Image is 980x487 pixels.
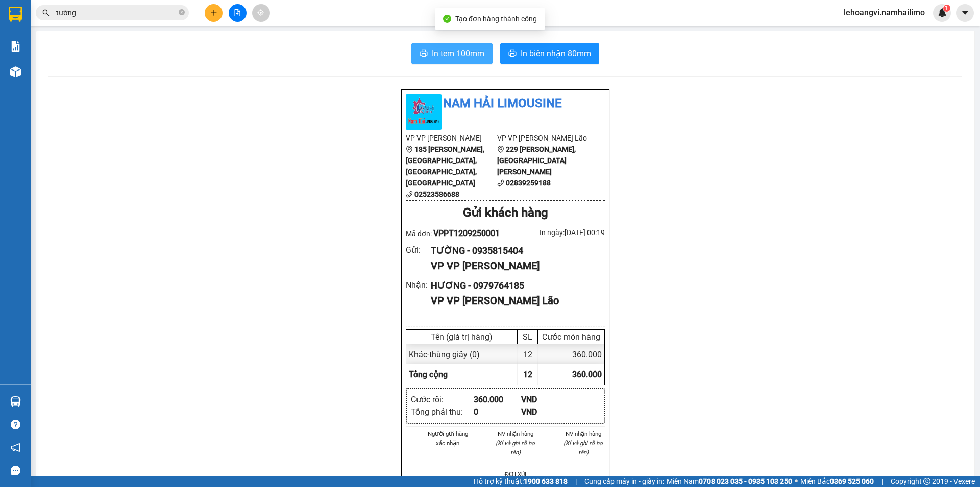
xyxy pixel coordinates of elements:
img: solution-icon [10,41,21,52]
span: Cung cấp máy in - giấy in: [584,476,664,487]
span: Tổng cộng [409,369,448,379]
span: 1 [945,5,948,12]
b: 02523586688 [414,190,459,198]
button: aim [252,4,270,22]
span: phone [406,191,413,198]
li: Nam Hải Limousine [406,94,605,113]
b: 02839259188 [506,179,551,187]
div: Cước rồi : [411,393,474,406]
span: In biên nhận 80mm [521,47,591,60]
span: lehoangvi.namhailimo [836,6,933,19]
span: 360.000 [572,369,602,379]
span: environment [497,146,504,153]
button: file-add [229,4,247,22]
b: 185 [PERSON_NAME], [GEOGRAPHIC_DATA], [GEOGRAPHIC_DATA], [GEOGRAPHIC_DATA] [406,145,484,187]
span: In tem 100mm [432,47,484,60]
img: warehouse-icon [10,66,21,77]
span: printer [508,49,517,59]
li: ĐỢI XÚI [494,470,537,479]
div: 360.000 [474,393,521,406]
div: Tổng phải thu : [411,406,474,419]
span: environment [406,146,413,153]
img: icon-new-feature [938,8,947,17]
li: Người gửi hàng xác nhận [426,429,470,448]
span: 12 [523,369,532,379]
span: | [881,476,883,487]
li: VP VP [PERSON_NAME] Lão [497,132,589,144]
sup: 1 [943,5,950,12]
span: notification [11,443,20,452]
div: VP VP [PERSON_NAME] Lão [431,293,597,309]
div: Gửi khách hàng [406,203,605,223]
div: Gửi : [406,244,431,257]
span: plus [210,9,217,16]
li: NV nhận hàng [561,429,605,438]
div: HƯƠNG - 0979764185 [431,279,597,293]
div: Nhận : [406,279,431,291]
span: Hỗ trợ kỹ thuật: [474,476,568,487]
span: Miền Nam [667,476,792,487]
span: question-circle [11,420,20,429]
span: | [575,476,577,487]
span: Miền Bắc [800,476,874,487]
strong: 1900 633 818 [524,477,568,485]
span: search [42,9,50,16]
input: Tìm tên, số ĐT hoặc mã đơn [56,7,177,18]
span: phone [497,179,504,187]
img: warehouse-icon [10,396,21,407]
div: In ngày: [DATE] 00:19 [505,227,605,238]
span: message [11,466,20,475]
i: (Kí và ghi rõ họ tên) [563,439,603,456]
button: plus [205,4,223,22]
div: Tên (giá trị hàng) [409,332,514,342]
div: 12 [518,344,538,364]
div: Mã đơn: [406,227,505,240]
span: printer [420,49,428,59]
button: printerIn biên nhận 80mm [500,43,599,64]
button: caret-down [956,4,974,22]
div: VND [521,406,569,419]
div: VP VP [PERSON_NAME] [431,258,597,274]
i: (Kí và ghi rõ họ tên) [496,439,535,456]
div: SL [520,332,535,342]
div: VND [521,393,569,406]
button: printerIn tem 100mm [411,43,493,64]
div: 360.000 [538,344,604,364]
strong: 0369 525 060 [830,477,874,485]
span: VPPT1209250001 [433,228,500,238]
b: 229 [PERSON_NAME], [GEOGRAPHIC_DATA][PERSON_NAME] [497,145,576,176]
span: aim [257,9,264,16]
span: ⚪️ [795,479,798,483]
img: logo-vxr [9,7,22,22]
span: file-add [234,9,241,16]
li: NV nhận hàng [494,429,537,438]
span: Tạo đơn hàng thành công [455,15,537,23]
strong: 0708 023 035 - 0935 103 250 [699,477,792,485]
span: copyright [923,478,930,485]
div: Cước món hàng [541,332,602,342]
div: 0 [474,406,521,419]
span: close-circle [179,9,185,15]
span: check-circle [443,15,451,23]
img: logo.jpg [406,94,442,130]
span: close-circle [179,8,185,18]
li: VP VP [PERSON_NAME] [406,132,497,144]
span: caret-down [961,8,970,17]
span: Khác - thùng giấy (0) [409,350,480,359]
div: TƯỜNG - 0935815404 [431,244,597,258]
